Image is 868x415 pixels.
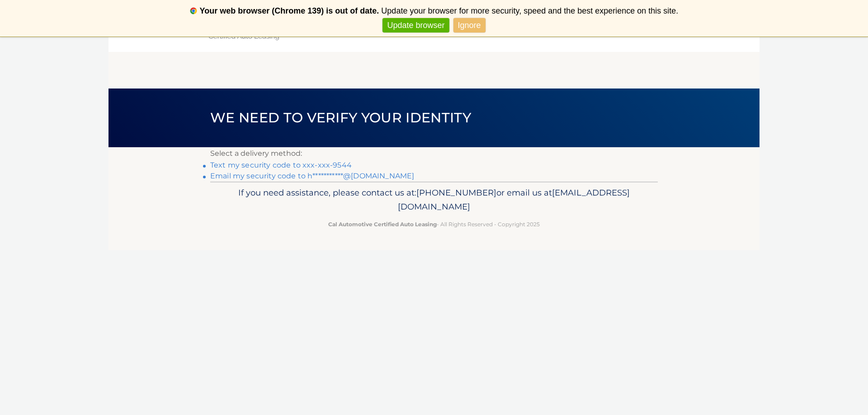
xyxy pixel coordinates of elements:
[382,18,449,33] a: Update browser
[216,219,652,229] p: - All Rights Reserved - Copyright 2025
[216,186,652,214] p: If you need assistance, please contact us at: or email us at
[200,6,379,15] b: Your web browser (Chrome 139) is out of date.
[453,18,486,33] a: Ignore
[416,187,496,198] span: [PHONE_NUMBER]
[210,147,658,160] p: Select a delivery method:
[381,6,678,15] span: Update your browser for more security, speed and the best experience on this site.
[328,221,437,228] strong: Cal Automotive Certified Auto Leasing
[210,161,352,169] a: Text my security code to xxx-xxx-9544
[210,109,471,126] span: We need to verify your identity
